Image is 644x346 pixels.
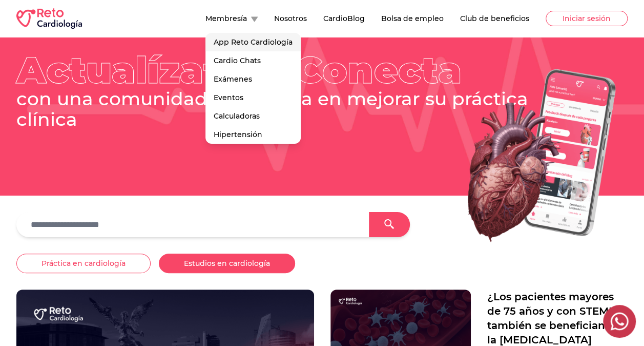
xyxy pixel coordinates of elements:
[205,107,301,125] a: Calculadoras
[205,13,258,24] button: Membresía
[323,13,365,24] button: CardioBlog
[205,70,301,88] div: Exámenes
[16,8,82,29] img: RETO Cardio Logo
[205,125,301,144] a: Hipertensión
[460,13,529,24] button: Club de beneficios
[381,13,444,24] button: Bolsa de empleo
[205,88,301,107] a: Eventos
[426,59,628,253] img: Heart
[274,13,307,24] button: Nosotros
[205,51,301,70] a: Cardio Chats
[205,33,301,51] a: App Reto Cardiología
[546,11,628,26] button: Iniciar sesión
[16,254,151,273] button: Práctica en cardiología
[159,254,295,273] button: Estudios en cardiología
